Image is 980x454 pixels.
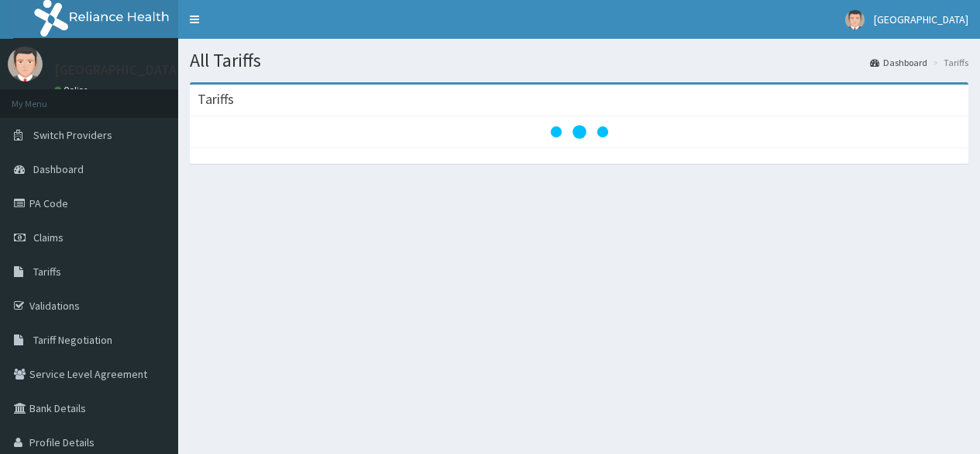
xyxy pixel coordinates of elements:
[8,47,43,81] img: User Image
[33,162,84,176] span: Dashboard
[190,50,968,71] h1: All Tariffs
[33,333,112,347] span: Tariff Negotiation
[548,101,610,163] svg: audio-loading
[874,12,968,26] span: [GEOGRAPHIC_DATA]
[870,56,927,69] a: Dashboard
[33,230,64,244] span: Claims
[929,56,968,69] li: Tariffs
[845,10,865,29] img: User Image
[33,128,112,142] span: Switch Providers
[198,92,234,106] h3: Tariffs
[54,85,91,95] a: Online
[54,63,182,77] p: [GEOGRAPHIC_DATA]
[33,265,61,279] span: Tariffs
